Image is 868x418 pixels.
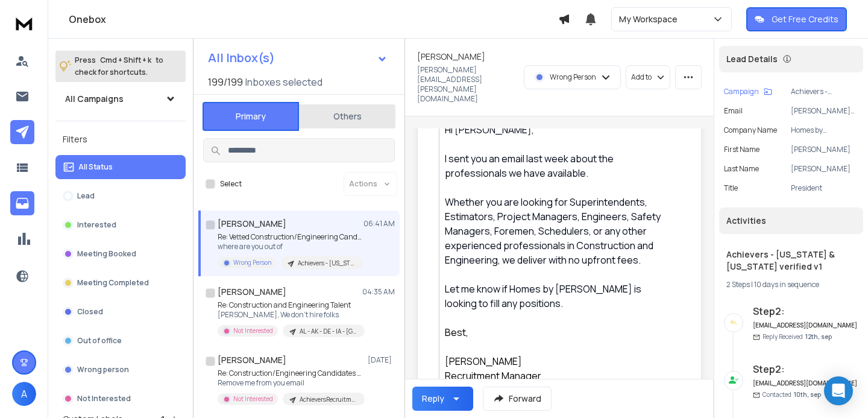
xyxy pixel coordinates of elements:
[724,106,743,116] p: Email
[218,378,362,388] p: Remove me from you email
[245,75,322,89] h3: Inboxes selected
[746,7,847,31] button: Get Free Credits
[619,13,682,25] p: My Workspace
[824,376,853,405] div: Open Intercom Messenger
[445,355,522,368] span: [PERSON_NAME]
[724,87,759,97] p: Campaign
[77,336,122,346] p: Out of office
[77,220,116,230] p: Interested
[220,179,242,189] label: Select
[753,362,858,376] h6: Step 2 :
[763,332,832,341] p: Reply Received
[218,300,362,310] p: Re: Construction and Engineering Talent
[218,218,286,230] h1: [PERSON_NAME]
[300,395,357,404] p: AchieversRecruitment-[GEOGRAPHIC_DATA]- [GEOGRAPHIC_DATA]-
[218,369,362,378] p: Re: Construction/Engineering Candidates Available
[445,326,468,339] span: Best,
[55,329,186,353] button: Out of office
[445,151,675,180] div: I sent you an email last week about the professionals we have available.
[55,358,186,382] button: Wrong person
[300,327,357,336] p: AL - AK - DE - IA - [GEOGRAPHIC_DATA] - [GEOGRAPHIC_DATA] - ME- [GEOGRAPHIC_DATA] - [GEOGRAPHIC_D...
[631,72,652,82] p: Add to
[218,286,286,298] h1: [PERSON_NAME]
[203,102,299,131] button: Primary
[98,53,153,67] span: Cmd + Shift + k
[772,13,838,25] p: Get Free Credits
[55,271,186,295] button: Meeting Completed
[218,310,362,320] p: [PERSON_NAME], We don’t hire folks
[719,207,863,234] div: Activities
[445,195,675,267] div: Whether you are looking for Superintendents, Estimators, Project Managers, Engineers, Safety Mana...
[12,382,36,406] button: A
[298,259,356,268] p: Achievers - [US_STATE] & [US_STATE] verified v1
[763,390,821,399] p: Contacted
[724,145,759,154] p: First Name
[233,258,271,267] p: Wrong Person
[77,365,129,375] p: Wrong person
[77,394,131,404] p: Not Interested
[362,287,395,297] p: 04:35 AM
[363,219,395,229] p: 06:41 AM
[724,87,772,97] button: Campaign
[69,12,558,27] h1: Onebox
[198,46,397,70] button: All Inbox(s)
[55,155,186,179] button: All Status
[77,191,95,201] p: Lead
[78,162,113,172] p: All Status
[805,332,832,341] span: 12th, sep
[77,278,149,288] p: Meeting Completed
[550,72,596,82] p: Wrong Person
[55,131,186,148] h3: Filters
[445,369,541,382] span: Recruitment Manager
[218,242,362,252] p: where are you out of
[208,52,275,64] h1: All Inbox(s)
[791,125,858,135] p: Homes by [PERSON_NAME]
[55,184,186,208] button: Lead
[55,213,186,237] button: Interested
[12,12,36,34] img: logo
[753,304,858,318] h6: Step 2 :
[753,379,858,388] h6: [EMAIL_ADDRESS][DOMAIN_NAME]
[726,249,856,273] h1: Achievers - [US_STATE] & [US_STATE] verified v1
[791,87,858,97] p: Achievers - [US_STATE] & [US_STATE] verified v1
[55,87,186,111] button: All Campaigns
[724,125,777,135] p: Company Name
[724,164,759,174] p: Last Name
[422,393,444,405] div: Reply
[791,183,858,193] p: President
[75,54,163,78] p: Press to check for shortcuts.
[726,280,856,290] div: |
[445,122,675,137] div: Hi [PERSON_NAME],
[753,321,858,330] h6: [EMAIL_ADDRESS][DOMAIN_NAME]
[412,387,473,411] button: Reply
[55,387,186,411] button: Not Interested
[55,242,186,266] button: Meeting Booked
[218,354,286,366] h1: [PERSON_NAME]
[233,394,273,404] p: Not Interested
[791,106,858,116] p: [PERSON_NAME][EMAIL_ADDRESS][PERSON_NAME][DOMAIN_NAME]
[208,75,243,89] span: 199 / 199
[77,249,136,259] p: Meeting Booked
[233,326,273,335] p: Not Interested
[724,183,738,193] p: title
[791,164,858,174] p: [PERSON_NAME]
[55,300,186,324] button: Closed
[791,145,858,154] p: [PERSON_NAME]
[726,53,778,65] p: Lead Details
[368,355,395,365] p: [DATE]
[794,390,821,399] span: 10th, sep
[77,307,103,317] p: Closed
[754,279,819,290] span: 10 days in sequence
[299,103,395,130] button: Others
[218,232,362,242] p: Re: Vetted Construction/Engineering Candidates Available
[483,387,552,411] button: Forward
[65,93,124,105] h1: All Campaigns
[417,65,517,104] p: [PERSON_NAME][EMAIL_ADDRESS][PERSON_NAME][DOMAIN_NAME]
[445,282,675,311] div: Let me know if Homes by [PERSON_NAME] is looking to fill any positions.
[417,51,485,63] h1: [PERSON_NAME]
[726,279,750,290] span: 2 Steps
